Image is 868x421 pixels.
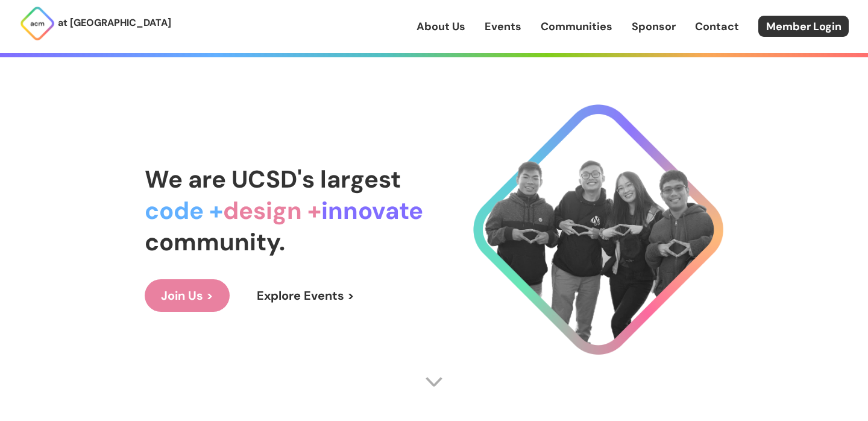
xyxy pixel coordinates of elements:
[758,16,849,37] a: Member Login
[145,226,285,258] span: community.
[58,15,171,31] p: at [GEOGRAPHIC_DATA]
[485,19,521,34] a: Events
[695,19,739,34] a: Contact
[541,19,612,34] a: Communities
[425,373,443,391] img: Scroll Arrow
[19,5,171,42] a: at [GEOGRAPHIC_DATA]
[473,104,723,355] img: Cool Logo
[223,195,321,226] span: design +
[241,279,371,312] a: Explore Events >
[632,19,676,34] a: Sponsor
[19,5,55,42] img: ACM Logo
[417,19,465,34] a: About Us
[145,163,401,195] span: We are UCSD's largest
[145,279,230,312] a: Join Us >
[145,195,223,226] span: code +
[321,195,423,226] span: innovate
